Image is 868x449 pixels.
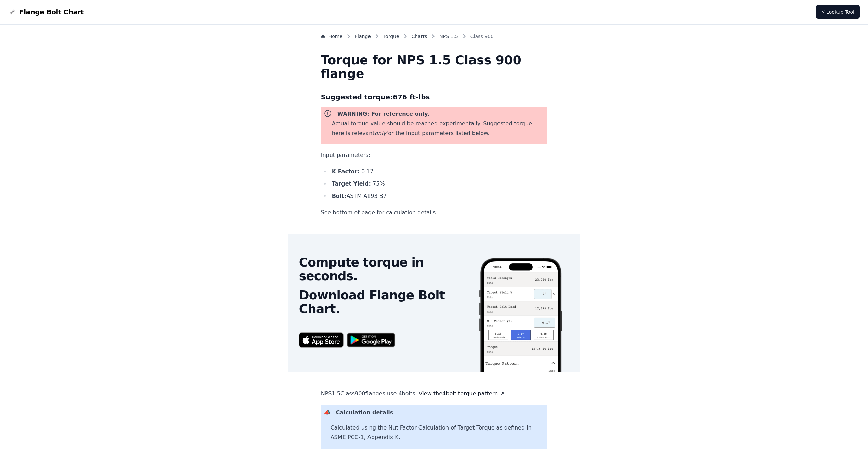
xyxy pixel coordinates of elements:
[321,33,547,42] nav: Breadcrumb
[816,5,860,19] a: ⚡ Lookup Tool
[8,8,16,16] img: Flange Bolt Chart Logo
[321,53,547,81] h1: Torque for NPS 1.5 Class 900 flange
[321,33,342,40] a: Home
[383,33,399,40] a: Torque
[321,92,547,103] h3: Suggested torque: 676 ft-lbs
[330,167,547,176] li: 0.17
[330,179,547,189] li: 75 %
[321,208,547,217] p: See bottom of page for calculation details.
[299,256,467,283] h2: Compute torque in seconds.
[321,150,547,160] p: Input parameters:
[337,111,430,117] b: WARNING: For reference only.
[299,288,467,316] h2: Download Flange Bolt Chart.
[375,130,386,136] i: only
[299,332,344,347] img: App Store badge for the Flange Bolt Chart app
[321,389,547,398] p: NPS 1.5 Class 900 flanges use 4 bolts.
[332,168,360,175] b: K Factor:
[470,33,494,40] span: Class 900
[336,409,393,416] b: Calculation details
[439,33,458,40] a: NPS 1.5
[344,329,399,351] img: Get it on Google Play
[355,33,371,40] a: Flange
[19,7,84,17] span: Flange Bolt Chart
[330,191,547,201] li: ASTM A193 B7
[8,7,84,17] a: Flange Bolt Chart LogoFlange Bolt Chart
[412,33,427,40] a: Charts
[332,180,371,187] b: Target Yield:
[332,193,347,199] b: Bolt:
[478,258,563,425] img: Screenshot of the Flange Bolt Chart app showing a torque calculation.
[419,390,504,397] a: View the4bolt torque pattern ↗
[332,119,545,138] p: Actual torque value should be reached experimentally. Suggested torque here is relevant for the i...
